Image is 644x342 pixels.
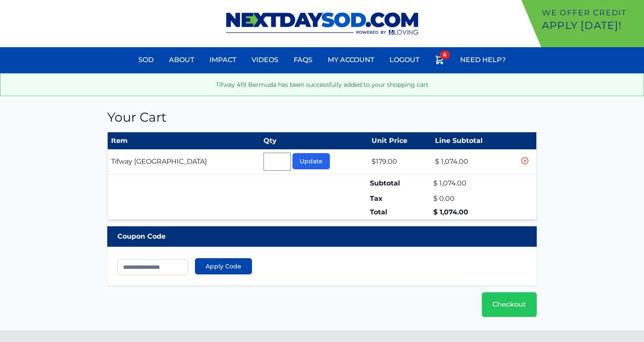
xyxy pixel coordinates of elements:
[384,50,424,70] a: Logout
[195,258,252,274] button: Apply Code
[133,50,159,70] a: Sod
[432,205,512,219] td: $ 1,074.00
[542,7,641,19] p: We offer Credit
[542,19,641,32] p: Apply [DATE]!
[432,149,512,174] td: $ 1,074.00
[368,132,431,150] th: Unit Price
[323,50,379,70] a: My Account
[206,262,241,271] span: Apply Code
[260,132,369,150] th: Qty
[289,50,318,70] a: FAQs
[368,192,431,205] td: Tax
[204,50,241,70] a: Impact
[455,50,511,70] a: Need Help?
[108,149,260,174] td: Tifway [GEOGRAPHIC_DATA]
[482,292,537,317] a: Checkout
[164,50,199,70] a: About
[432,174,512,192] td: $ 1,074.00
[246,50,283,70] a: Videos
[7,80,637,89] p: Tifway 419 Bermuda has been successfully added to your shopping cart
[440,51,450,59] span: 6
[108,132,260,150] th: Item
[368,149,431,174] td: $179.00
[432,132,512,150] th: Line Subtotal
[368,174,431,192] td: Subtotal
[432,192,512,205] td: $ 0.00
[107,110,537,125] h1: Your Cart
[107,226,537,247] div: Coupon Code
[292,153,330,169] button: Update
[429,50,450,73] a: 6
[368,205,431,219] td: Total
